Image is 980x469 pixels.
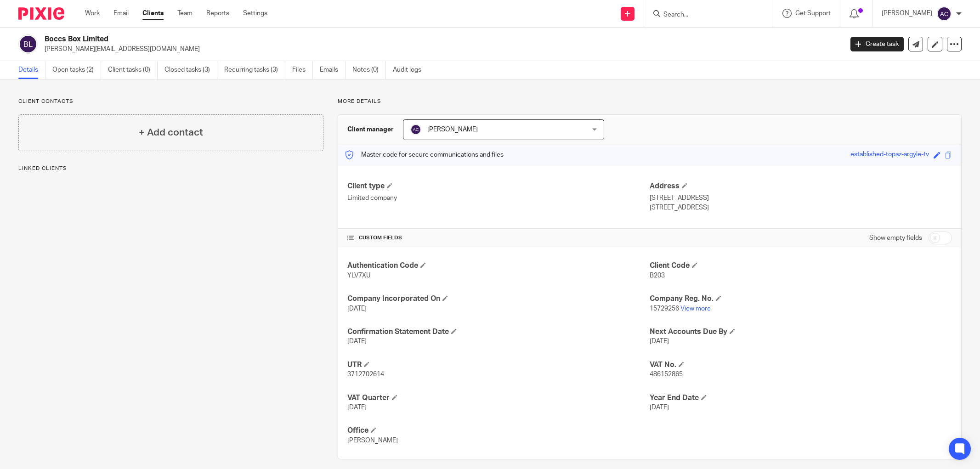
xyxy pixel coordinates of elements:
img: svg%3E [18,34,38,54]
span: YLV7XU [347,272,370,279]
input: Search [663,11,745,19]
h4: Year End Date [650,393,952,403]
a: Notes (0) [352,61,386,79]
h4: VAT Quarter [347,393,650,403]
h2: Boccs Box Limited [45,34,678,44]
label: Show empty fields [869,233,922,243]
h4: Client Code [650,261,952,271]
h4: Company Reg. No. [650,294,952,304]
span: [DATE] [347,404,367,411]
span: B203 [650,272,665,279]
a: View more [680,305,711,312]
a: Clients [142,9,164,18]
a: Emails [320,61,346,79]
a: Reports [206,9,229,18]
h4: + Add contact [139,125,203,140]
h4: Address [650,181,952,191]
a: Files [292,61,313,79]
p: Master code for secure communications and files [345,150,504,159]
p: Client contacts [18,98,323,105]
p: [STREET_ADDRESS] [650,203,952,212]
p: [STREET_ADDRESS] [650,193,952,203]
img: svg%3E [937,6,952,21]
span: [PERSON_NAME] [347,437,398,444]
span: 486152865 [650,371,683,378]
h4: Confirmation Statement Date [347,327,650,337]
a: Team [177,9,193,18]
h4: Office [347,426,650,435]
p: [PERSON_NAME][EMAIL_ADDRESS][DOMAIN_NAME] [45,45,837,54]
a: Recurring tasks (3) [224,61,285,79]
h4: Company Incorporated On [347,294,650,304]
span: 3712702614 [347,371,384,378]
h4: Client type [347,181,650,191]
a: Client tasks (0) [108,61,158,79]
a: Work [85,9,100,18]
a: Closed tasks (3) [164,61,217,79]
span: 15729256 [650,305,679,312]
a: Settings [243,9,267,18]
h4: UTR [347,360,650,370]
h4: Next Accounts Due By [650,327,952,337]
span: [DATE] [650,404,669,411]
img: Pixie [18,7,64,20]
span: [DATE] [347,305,367,312]
h3: Client manager [347,125,394,134]
a: Email [113,9,129,18]
span: [DATE] [347,338,367,345]
p: Linked clients [18,165,323,172]
div: established-topaz-argyle-tv [850,150,929,160]
a: Details [18,61,45,79]
h4: VAT No. [650,360,952,370]
span: [PERSON_NAME] [427,126,478,133]
p: Limited company [347,193,650,203]
p: More details [338,98,962,105]
a: Create task [850,37,904,51]
p: [PERSON_NAME] [882,9,932,18]
span: Get Support [795,10,831,17]
h4: CUSTOM FIELDS [347,234,650,242]
img: svg%3E [410,124,421,135]
span: [DATE] [650,338,669,345]
h4: Authentication Code [347,261,650,271]
a: Open tasks (2) [52,61,101,79]
a: Audit logs [393,61,428,79]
